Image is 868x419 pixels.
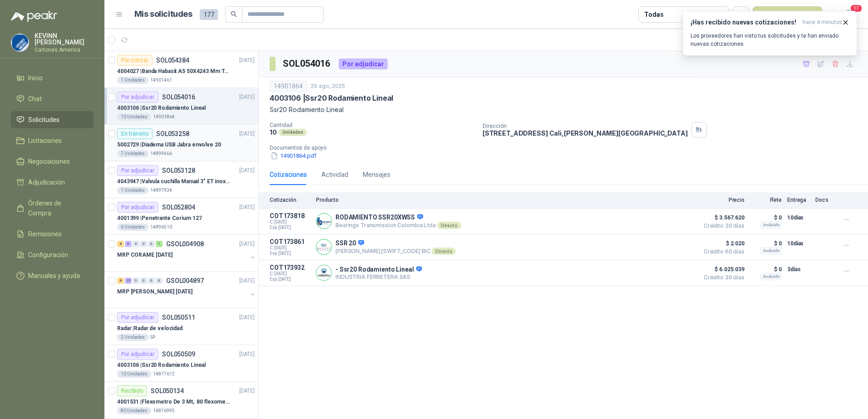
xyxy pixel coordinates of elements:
[150,187,172,194] p: 14897934
[321,170,348,180] div: Actividad
[311,82,345,91] p: 29 ago, 2025
[335,222,461,229] p: Bearings Transmission Colombia Ltda
[270,105,857,115] p: Ssr20 Rodamiento Lineal
[316,214,331,229] img: Company Logo
[117,77,148,84] div: 1 Unidades
[133,241,139,247] div: 0
[150,224,172,231] p: 14896510
[270,245,311,251] span: C: [DATE]
[162,204,195,210] p: SOL052804
[28,94,42,104] span: Chat
[35,33,94,45] p: KEVINN [PERSON_NAME]
[11,174,94,191] a: Adjudicación
[117,113,151,121] div: 10 Unidades
[28,177,65,187] span: Adjudicación
[279,129,307,136] div: Unidades
[363,170,390,180] div: Mensajes
[153,113,175,121] p: 14901864
[316,265,331,280] img: Company Logo
[104,88,258,125] a: Por adjudicarSOL054016[DATE] 4003106 |Ssr20 Rodamiento Lineal10 Unidades14901864
[148,241,155,247] div: 0
[28,198,85,218] span: Órdenes de Compra
[787,197,810,203] p: Entrega
[117,141,221,149] p: 5002729 | Diadema USB Jabra envolve 20
[156,241,163,247] div: 1
[162,94,195,100] p: SOL054016
[117,278,124,284] div: 8
[28,250,68,260] span: Configuración
[699,264,745,275] span: $ 6.025.039
[803,19,842,26] span: hace 4 minutos
[117,177,230,186] p: 4043947 | Valvula cuchilla Manual 3" ET inox T/LUG
[760,273,782,280] div: Incluido
[699,223,745,229] span: Crédito 30 días
[335,214,461,222] p: RODAMIENTO SSR20XWSS
[153,370,175,378] p: 14877612
[270,251,311,256] span: Exp: [DATE]
[153,407,175,414] p: 14876995
[11,90,94,107] a: Chat
[483,129,688,137] p: [STREET_ADDRESS] Cali , [PERSON_NAME][GEOGRAPHIC_DATA]
[104,308,258,345] a: Por adjudicarSOL050511[DATE] Radar |Radar de velocidad2 UnidadesSP
[117,407,151,414] div: 80 Unidades
[104,161,258,198] a: Por adjudicarSOL053128[DATE] 4043947 |Valvula cuchilla Manual 3" ET inox T/LUG1 Unidades14897934
[117,349,158,360] div: Por adjudicar
[117,55,153,66] div: Por cotizar
[270,264,311,271] p: COT173932
[11,34,29,51] img: Company Logo
[104,382,258,419] a: RecibidoSOL050134[DATE] 4001531 |Flexometro De 3 Mt, 80 flexometros de 3 m Marca Tajima80 Unidade...
[117,370,151,378] div: 10 Unidades
[699,212,745,223] span: $ 3.567.620
[239,203,255,212] p: [DATE]
[316,197,694,203] p: Producto
[133,278,139,284] div: 0
[150,334,155,341] p: SP
[699,238,745,249] span: $ 2.020
[787,264,810,275] p: 3 días
[28,115,59,125] span: Solicitudes
[28,136,62,146] span: Licitaciones
[11,69,94,87] a: Inicio
[437,222,461,229] div: Directo
[270,238,311,245] p: COT173861
[134,8,192,21] h1: Mis solicitudes
[270,128,277,136] p: 10
[750,238,782,249] p: $ 0
[750,264,782,275] p: $ 0
[699,275,745,280] span: Crédito 30 días
[335,248,456,255] p: [PERSON_NAME] [SWIFT_CODE] BIC
[270,151,317,161] button: 14901864.pdf
[750,212,782,223] p: $ 0
[162,314,195,321] p: SOL050511
[117,165,158,176] div: Por adjudicar
[270,93,393,103] p: 4003106 | Ssr20 Rodamiento Lineal
[239,166,255,175] p: [DATE]
[239,240,255,248] p: [DATE]
[270,197,311,203] p: Cotización
[750,197,782,203] p: Flete
[699,249,745,254] span: Crédito 60 días
[151,388,184,394] p: SOL050134
[270,81,307,92] div: 14901864
[283,57,331,71] h3: SOL054016
[335,266,422,274] p: - Ssr20 Rodamiento Lineal
[156,131,189,137] p: SOL053258
[148,278,155,284] div: 0
[117,224,148,231] div: 6 Unidades
[117,275,256,304] a: 8 25 0 0 0 0 GSOL004897[DATE] MRP [PERSON_NAME] [DATE]
[11,153,94,170] a: Negociaciones
[117,104,206,112] p: 4003106 | Ssr20 Rodamiento Lineal
[117,361,206,370] p: 4003106 | Ssr20 Rodamiento Lineal
[270,212,311,219] p: COT173818
[117,150,148,157] div: 7 Unidades
[11,195,94,222] a: Órdenes de Compra
[140,241,147,247] div: 0
[239,277,255,285] p: [DATE]
[683,11,857,56] button: ¡Has recibido nuevas cotizaciones!hace 4 minutos Los proveedores han visto tus solicitudes y te h...
[11,246,94,263] a: Configuración
[270,219,311,225] span: C: [DATE]
[335,239,456,248] p: SSR 20
[117,324,182,333] p: Radar | Radar de velocidad
[28,271,80,281] span: Manuales y ayuda
[11,11,57,22] img: Logo peakr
